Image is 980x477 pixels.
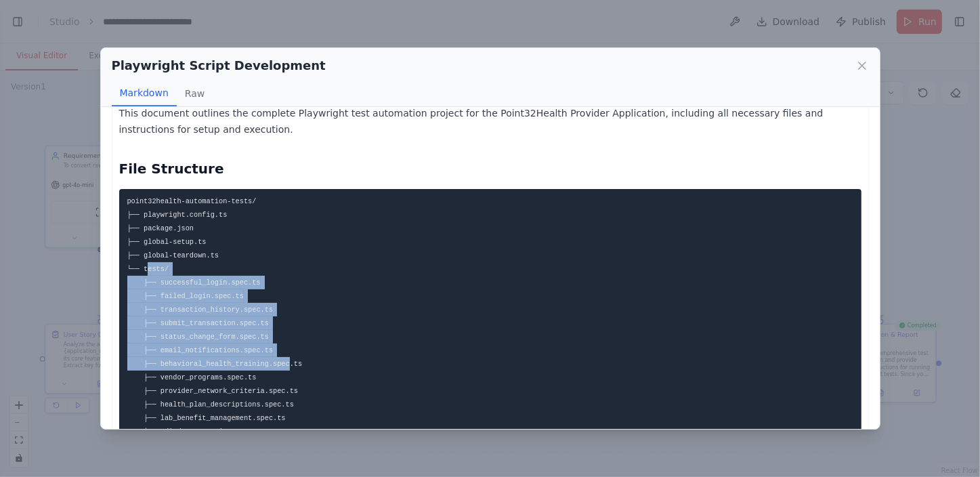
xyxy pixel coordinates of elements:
[177,81,213,106] button: Raw
[112,81,177,106] button: Markdown
[119,159,861,178] h2: File Structure
[119,105,861,138] p: This document outlines the complete Playwright test automation project for the Point32Health Prov...
[112,56,326,75] h2: Playwright Script Development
